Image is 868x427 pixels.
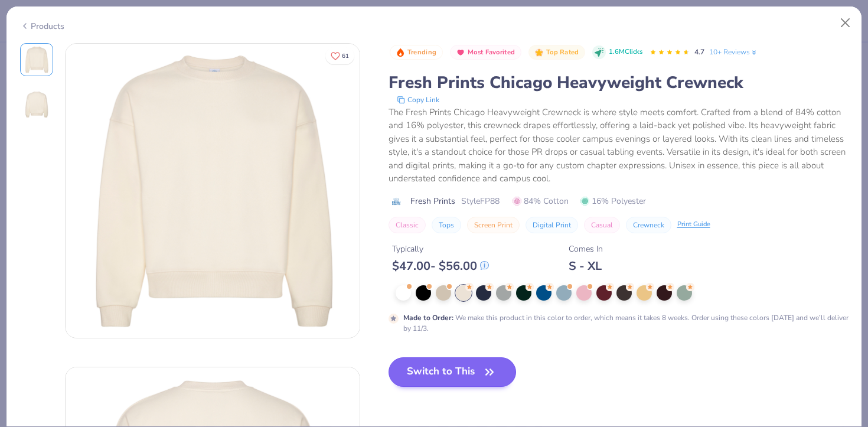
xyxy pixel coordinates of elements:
div: We make this product in this color to order, which means it takes 8 weeks. Order using these colo... [403,312,849,334]
button: Screen Print [467,217,520,233]
div: Comes In [569,243,603,255]
span: 1.6M Clicks [609,47,642,57]
div: Typically [392,243,489,255]
span: Style FP88 [461,195,500,207]
button: copy to clipboard [393,94,443,106]
strong: Made to Order : [403,313,453,322]
img: Trending sort [396,48,405,57]
img: Top Rated sort [534,48,544,57]
button: Switch to This [389,357,517,387]
span: Fresh Prints [410,195,455,207]
span: 4.7 [694,47,704,57]
div: $ 47.00 - $ 56.00 [392,259,489,273]
div: Products [20,20,64,32]
div: Fresh Prints Chicago Heavyweight Crewneck [389,71,849,94]
img: Most Favorited sort [456,48,465,57]
button: Like [325,47,354,64]
a: 10+ Reviews [709,47,758,57]
div: 4.7 Stars [650,43,690,62]
button: Badge Button [390,45,443,60]
button: Close [834,12,857,34]
img: Front [66,44,360,338]
button: Badge Button [450,45,521,60]
img: Back [22,90,51,119]
button: Tops [432,217,461,233]
button: Casual [584,217,620,233]
span: 84% Cotton [513,195,569,207]
div: S - XL [569,259,603,273]
span: 16% Polyester [580,195,646,207]
button: Digital Print [526,217,578,233]
button: Classic [389,217,426,233]
button: Crewneck [626,217,671,233]
span: 61 [342,53,349,59]
div: Print Guide [677,220,710,230]
span: Most Favorited [468,49,515,56]
img: brand logo [389,197,404,206]
span: Trending [407,49,436,56]
button: Badge Button [528,45,585,60]
img: Front [22,45,51,74]
div: The Fresh Prints Chicago Heavyweight Crewneck is where style meets comfort. Crafted from a blend ... [389,106,849,185]
span: Top Rated [546,49,579,56]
